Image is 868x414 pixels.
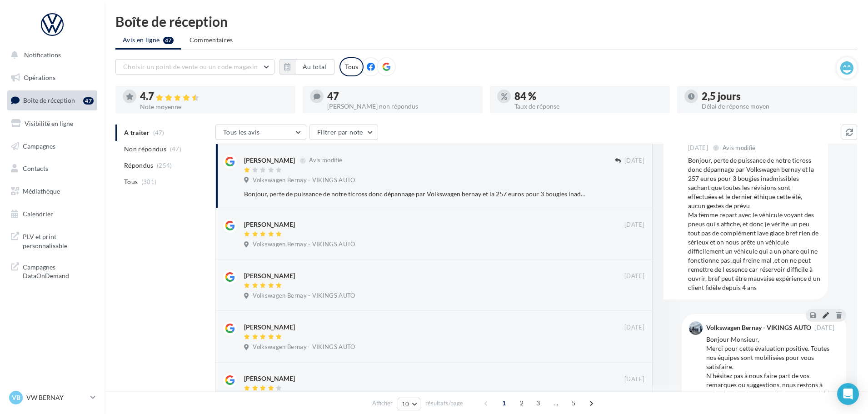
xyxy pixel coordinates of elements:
[115,15,857,28] div: Boîte de réception
[24,51,61,59] span: Notifications
[279,59,334,75] button: Au total
[23,230,94,250] span: PLV et print personnalisable
[215,125,306,140] button: Tous les avis
[425,399,463,408] span: résultats/page
[624,375,644,384] span: [DATE]
[624,272,644,280] span: [DATE]
[244,156,295,165] div: [PERSON_NAME]
[223,128,260,136] span: Tous les avis
[190,35,233,45] span: Commentaires
[327,91,475,101] div: 47
[5,159,99,178] a: Contacts
[253,240,355,249] span: Volkswagen Bernay - VIKINGS AUTO
[7,389,97,406] a: VB VW BERNAY
[706,324,811,331] div: Volkswagen Bernay - VIKINGS AUTO
[5,257,99,284] a: Campagnes DataOnDemand
[253,176,355,185] span: Volkswagen Bernay - VIKINGS AUTO
[514,103,663,110] div: Taux de réponse
[124,145,166,154] span: Non répondus
[23,96,75,104] span: Boîte de réception
[398,398,421,410] button: 10
[5,205,99,224] a: Calendrier
[566,396,581,410] span: 5
[514,91,663,101] div: 84 %
[723,144,756,151] span: Avis modifié
[531,396,545,410] span: 3
[624,324,644,332] span: [DATE]
[514,396,529,410] span: 2
[624,221,644,229] span: [DATE]
[23,142,55,150] span: Campagnes
[141,178,157,185] span: (301)
[688,144,708,152] span: [DATE]
[814,325,834,331] span: [DATE]
[309,157,342,164] span: Avis modifié
[244,220,295,229] div: [PERSON_NAME]
[123,63,258,70] span: Choisir un point de vente ou un code magasin
[497,396,511,410] span: 1
[688,156,821,292] div: Bonjour, perte de puissance de notre ticross donc dépannage par Volkswagen bernay et la 257 euros...
[624,157,644,165] span: [DATE]
[309,125,378,140] button: Filtrer par note
[244,271,295,280] div: [PERSON_NAME]
[115,59,274,75] button: Choisir un point de vente ou un code magasin
[702,103,850,110] div: Délai de réponse moyen
[5,137,99,156] a: Campagnes
[402,400,409,408] span: 10
[5,114,99,133] a: Visibilité en ligne
[157,162,172,169] span: (254)
[124,161,154,170] span: Répondus
[295,59,334,75] button: Au total
[253,292,355,300] span: Volkswagen Bernay - VIKINGS AUTO
[26,393,87,402] p: VW BERNAY
[140,91,288,102] div: 4.7
[5,68,99,87] a: Opérations
[12,393,20,402] span: VB
[253,343,355,351] span: Volkswagen Bernay - VIKINGS AUTO
[339,57,364,76] div: Tous
[23,187,60,195] span: Médiathèque
[372,399,393,408] span: Afficher
[702,91,850,101] div: 2,5 jours
[170,145,181,153] span: (47)
[327,103,475,110] div: [PERSON_NAME] non répondus
[140,104,288,110] div: Note moyenne
[25,120,73,127] span: Visibilité en ligne
[23,210,53,218] span: Calendrier
[83,97,94,105] div: 47
[23,261,94,280] span: Campagnes DataOnDemand
[23,165,48,172] span: Contacts
[124,177,138,186] span: Tous
[5,90,99,110] a: Boîte de réception47
[549,396,563,410] span: ...
[5,45,95,65] button: Notifications
[5,227,99,254] a: PLV et print personnalisable
[244,374,295,383] div: [PERSON_NAME]
[5,182,99,201] a: Médiathèque
[837,383,859,405] div: Open Intercom Messenger
[24,74,55,81] span: Opérations
[244,190,585,199] div: Bonjour, perte de puissance de notre ticross donc dépannage par Volkswagen bernay et la 257 euros...
[244,323,295,332] div: [PERSON_NAME]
